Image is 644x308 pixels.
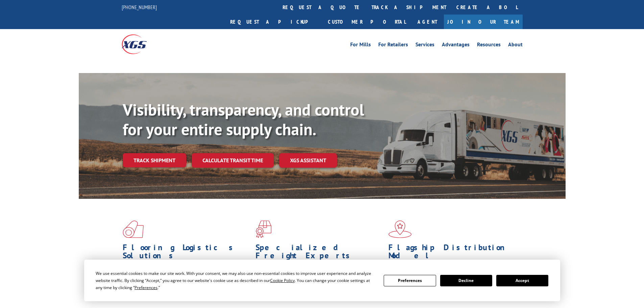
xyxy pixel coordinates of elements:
[350,42,371,49] a: For Mills
[411,15,444,29] a: Agent
[256,243,383,263] h1: Specialized Freight Experts
[442,42,470,49] a: Advantages
[270,278,295,283] span: Cookie Policy
[96,270,376,291] div: We use essential cookies to make our site work. With your consent, we may also use non-essential ...
[444,15,523,29] a: Join Our Team
[135,285,158,290] span: Preferences
[384,275,436,286] button: Preferences
[415,42,434,49] a: Services
[477,42,501,49] a: Resources
[496,275,548,286] button: Accept
[122,4,157,10] a: [PHONE_NUMBER]
[388,220,412,238] img: xgs-icon-flagship-distribution-model-red
[323,15,411,29] a: Customer Portal
[225,15,323,29] a: Request a pickup
[192,153,274,168] a: Calculate transit time
[84,260,560,301] div: Cookie Consent Prompt
[123,220,144,238] img: xgs-icon-total-supply-chain-intelligence-red
[123,243,251,263] h1: Flooring Logistics Solutions
[508,42,523,49] a: About
[123,99,364,140] b: Visibility, transparency, and control for your entire supply chain.
[378,42,408,49] a: For Retailers
[279,153,337,168] a: XGS ASSISTANT
[388,243,516,263] h1: Flagship Distribution Model
[123,153,186,167] a: Track shipment
[440,275,492,286] button: Decline
[256,220,271,238] img: xgs-icon-focused-on-flooring-red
